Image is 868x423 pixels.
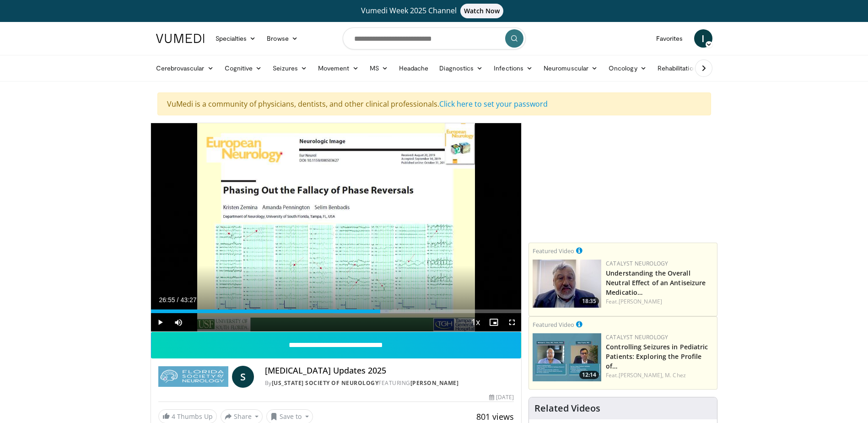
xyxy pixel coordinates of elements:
a: Cognitive [219,59,268,77]
div: By FEATURING [265,379,514,387]
a: Diagnostics [434,59,488,77]
input: Search topics, interventions [343,27,526,49]
a: Favorites [651,29,689,48]
small: Featured Video [533,247,574,255]
iframe: Advertisement [555,123,692,237]
span: 4 [172,412,175,421]
a: Click here to set your password [439,99,548,109]
div: Feat. [606,298,713,306]
span: 43:27 [180,296,196,304]
a: S [232,366,254,388]
a: 18:35 [533,260,601,308]
button: Play [151,313,169,331]
video-js: Video Player [151,123,522,332]
small: Featured Video [533,320,574,329]
button: Playback Rate [466,313,485,331]
span: Vumedi Week 2025 Channel [361,5,507,16]
a: 12:14 [533,333,601,381]
span: Watch Now [460,4,504,18]
a: I [694,29,712,48]
a: [PERSON_NAME], [619,371,663,379]
a: Headache [394,59,434,77]
a: Oncology [603,59,652,77]
a: M. Chez [665,371,686,379]
a: Controlling Seizures in Pediatric Patients: Exploring the Profile of… [606,342,708,370]
a: Cerebrovascular [151,59,219,77]
a: [PERSON_NAME] [410,379,459,387]
a: MS [364,59,394,77]
button: Fullscreen [503,313,521,331]
h4: [MEDICAL_DATA] Updates 2025 [265,366,514,376]
a: Vumedi Week 2025 ChannelWatch Now [157,4,711,18]
span: 26:55 [159,296,175,304]
a: Seizures [267,59,313,77]
button: Mute [169,313,188,331]
img: 5e01731b-4d4e-47f8-b775-0c1d7f1e3c52.png.150x105_q85_crop-smart_upscale.jpg [533,333,601,381]
a: Movement [313,59,364,77]
span: 18:35 [579,297,599,305]
a: [US_STATE] Society of Neurology [272,379,379,387]
a: Catalyst Neurology [606,333,668,341]
span: / [177,296,179,304]
a: Rehabilitation [652,59,702,77]
div: VuMedi is a community of physicians, dentists, and other clinical professionals. [157,92,711,115]
img: Florida Society of Neurology [158,366,228,388]
a: Infections [488,59,538,77]
div: [DATE] [489,393,514,401]
a: Catalyst Neurology [606,260,668,267]
a: Understanding the Overall Neutral Effect of an Antiseizure Medicatio… [606,269,706,297]
a: [PERSON_NAME] [619,298,662,305]
span: 12:14 [579,371,599,379]
img: 01bfc13d-03a0-4cb7-bbaa-2eb0a1ecb046.png.150x105_q85_crop-smart_upscale.jpg [533,260,601,308]
h4: Related Videos [534,403,600,414]
a: Neuromuscular [538,59,603,77]
div: Progress Bar [151,309,522,313]
a: Specialties [210,29,262,48]
img: VuMedi Logo [156,34,205,43]
div: Feat. [606,371,713,380]
button: Enable picture-in-picture mode [485,313,503,331]
span: 801 views [476,411,514,422]
a: Browse [261,29,303,48]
